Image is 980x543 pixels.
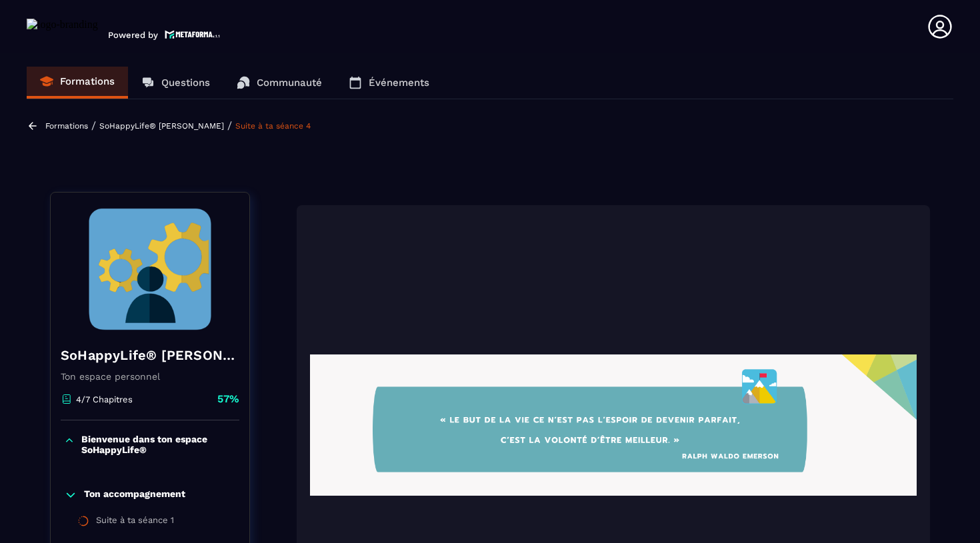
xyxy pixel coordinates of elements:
[96,515,174,530] div: Suite à ta séance 1
[84,488,185,502] p: Ton accompagnement
[227,119,232,132] span: /
[335,67,443,99] a: Événements
[61,346,239,364] h4: SoHappyLife® [PERSON_NAME]
[165,29,221,40] img: logo
[81,434,236,455] p: Bienvenue dans ton espace SoHappyLife®
[257,77,322,89] p: Communauté
[27,19,98,40] img: logo-branding
[99,121,224,131] a: SoHappyLife® [PERSON_NAME]
[235,121,311,131] a: Suite à ta séance 4
[161,77,210,89] p: Questions
[108,30,158,40] p: Powered by
[45,121,88,131] a: Formations
[76,394,133,404] p: 4/7 Chapitres
[91,119,96,132] span: /
[223,67,335,99] a: Communauté
[27,67,128,99] a: Formations
[369,77,429,89] p: Événements
[61,371,239,382] p: Ton espace personnel
[128,67,223,99] a: Questions
[60,75,115,87] p: Formations
[217,392,239,406] p: 57%
[61,203,239,336] img: banner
